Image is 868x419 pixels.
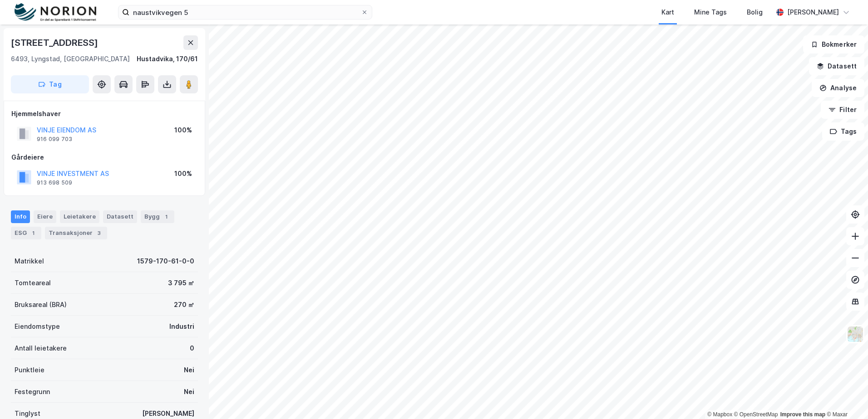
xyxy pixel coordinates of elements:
[812,79,864,97] button: Analyse
[174,168,192,179] div: 100%
[15,256,44,267] div: Matrikkel
[809,57,864,75] button: Datasett
[822,122,864,141] button: Tags
[823,375,868,419] iframe: Chat Widget
[11,152,197,163] div: Gårdeiere
[780,411,825,418] a: Improve this map
[137,256,194,267] div: 1579-170-61-0-0
[734,411,778,418] a: OpenStreetMap
[45,227,107,239] div: Transaksjoner
[661,7,674,18] div: Kart
[60,210,99,223] div: Leietakere
[694,7,727,18] div: Mine Tags
[11,227,41,239] div: ESG
[137,54,198,64] div: Hustadvika, 170/61
[15,408,40,419] div: Tinglyst
[11,75,89,93] button: Tag
[15,321,60,332] div: Eiendomstype
[174,299,194,310] div: 270 ㎡
[174,125,192,136] div: 100%
[169,321,194,332] div: Industri
[15,343,67,354] div: Antall leietakere
[15,278,51,288] div: Tomteareal
[94,229,104,238] div: 3
[11,35,100,50] div: [STREET_ADDRESS]
[168,278,194,288] div: 3 795 ㎡
[184,386,194,397] div: Nei
[29,229,38,238] div: 1
[15,365,44,375] div: Punktleie
[11,210,30,223] div: Info
[847,326,864,343] img: Z
[190,343,194,354] div: 0
[15,299,67,310] div: Bruksareal (BRA)
[11,108,197,119] div: Hjemmelshaver
[184,365,194,375] div: Nei
[11,54,130,64] div: 6493, Lyngstad, [GEOGRAPHIC_DATA]
[15,3,96,22] img: norion-logo.80e7a08dc31c2e691866.png
[141,210,174,223] div: Bygg
[821,101,864,119] button: Filter
[129,5,361,19] input: Søk på adresse, matrikkel, gårdeiere, leietakere eller personer
[142,408,194,419] div: [PERSON_NAME]
[803,35,864,54] button: Bokmerker
[707,411,732,418] a: Mapbox
[37,179,72,186] div: 913 698 509
[747,7,763,18] div: Bolig
[15,386,50,397] div: Festegrunn
[787,7,839,18] div: [PERSON_NAME]
[823,375,868,419] div: Kontrollprogram for chat
[103,210,137,223] div: Datasett
[37,136,72,143] div: 916 099 703
[162,212,171,221] div: 1
[34,210,56,223] div: Eiere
